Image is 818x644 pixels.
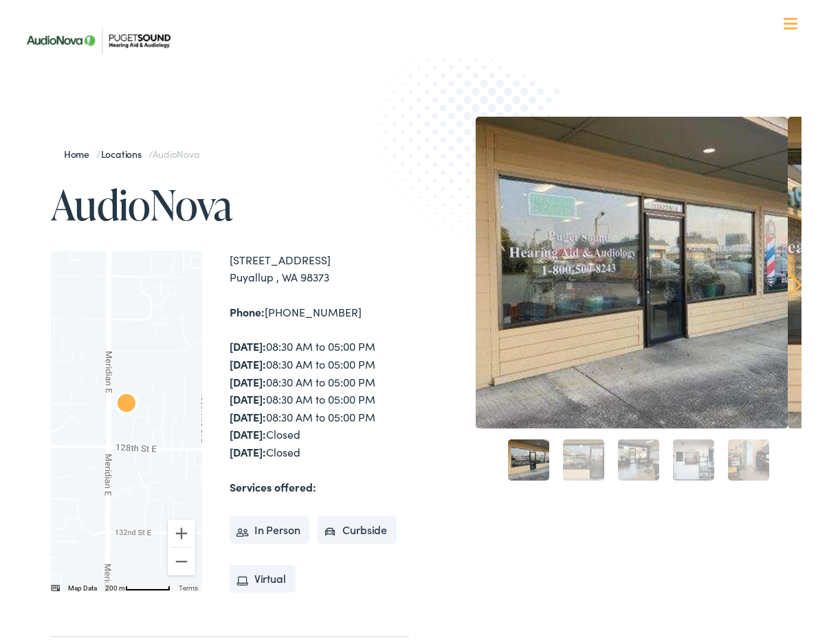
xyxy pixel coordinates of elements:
button: Zoom in [168,520,195,547]
div: [STREET_ADDRESS] Puyallup , WA 98373 [230,251,409,286]
a: Home [64,147,96,161]
button: Keyboard shortcuts [49,584,59,593]
strong: [DATE]: [230,391,266,406]
strong: Phone: [230,304,265,319]
strong: [DATE]: [230,356,266,371]
a: 2 [563,439,604,481]
li: Curbside [318,516,397,544]
button: Map Scale: 200 m per 62 pixels [101,582,175,592]
a: 1 [508,439,549,481]
h1: AudioNova [51,182,409,227]
strong: Services offered: [230,479,316,494]
div: 08:30 AM to 05:00 PM 08:30 AM to 05:00 PM 08:30 AM to 05:00 PM 08:30 AM to 05:00 PM 08:30 AM to 0... [230,338,409,461]
a: Locations [101,147,148,161]
a: Next [789,273,802,297]
span: 200 m [105,584,125,592]
li: Virtual [230,565,296,593]
a: 3 [618,439,659,481]
strong: [DATE]: [230,338,266,354]
div: [PHONE_NUMBER] [230,303,409,321]
div: AudioNova [110,389,143,422]
a: Terms (opens in new tab) [179,584,198,592]
span: AudioNova [153,147,199,161]
li: In Person [230,516,310,544]
a: 5 [728,439,769,481]
strong: [DATE]: [230,374,266,389]
a: Open this area in Google Maps (opens a new window) [54,574,100,592]
img: Google [54,574,100,592]
span: / / [64,147,199,161]
strong: [DATE]: [230,426,266,441]
a: What We Offer [27,55,802,97]
button: Zoom out [168,548,195,575]
strong: [DATE]: [230,409,266,424]
a: 4 [673,439,714,481]
button: Map Data [68,584,97,593]
strong: [DATE]: [230,444,266,459]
